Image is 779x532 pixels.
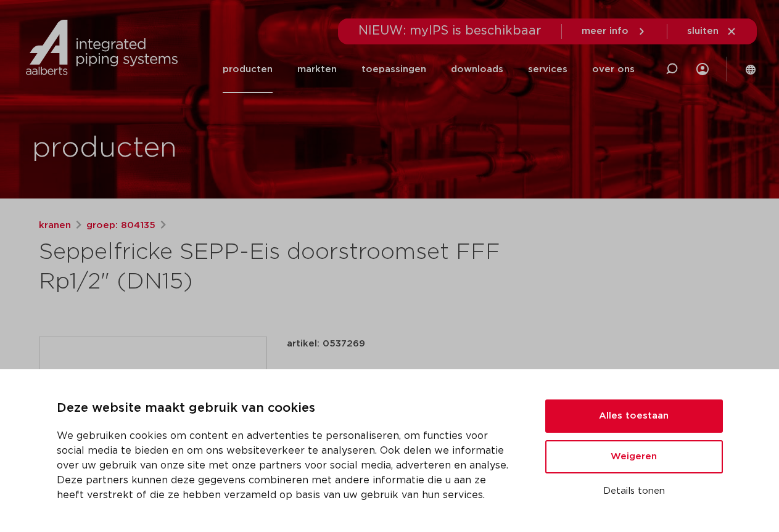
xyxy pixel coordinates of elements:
a: over ons [592,46,635,93]
a: producten [223,46,273,93]
button: Details tonen [545,481,723,502]
a: groep: 804135 [86,218,155,233]
a: kranen [39,218,71,233]
span: NIEUW: myIPS is beschikbaar [358,25,542,37]
a: sluiten [687,26,737,37]
span: meer info [582,27,629,36]
button: Weigeren [545,440,723,473]
nav: Menu [223,46,635,93]
h1: producten [32,129,177,168]
p: artikel: 0537269 [287,337,365,351]
a: downloads [451,46,503,93]
a: toepassingen [361,46,426,93]
a: services [528,46,567,93]
a: markten [297,46,337,93]
p: Deze website maakt gebruik van cookies [57,399,516,419]
h1: Seppelfricke SEPP-Eis doorstroomset FFF Rp1/2" (DN15) [39,238,502,297]
span: sluiten [687,27,719,36]
p: We gebruiken cookies om content en advertenties te personaliseren, om functies voor social media ... [57,428,516,502]
button: Alles toestaan [545,399,723,433]
a: meer info [582,26,647,37]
